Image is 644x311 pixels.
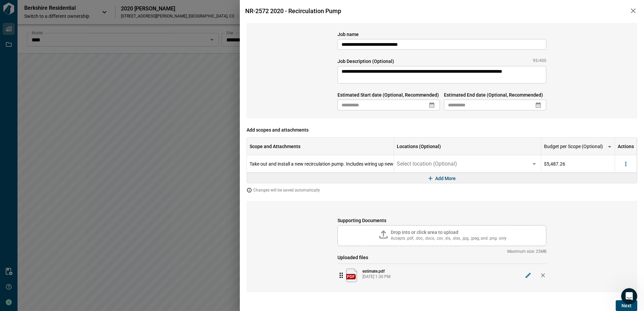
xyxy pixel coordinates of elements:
span: Estimated Start date (Optional, Recommended) [337,92,440,98]
span: Changes will be saved automatically [253,187,320,193]
span: Drop into or click area to upload [391,230,458,235]
button: more [621,159,631,169]
span: Add scopes and attachments [247,127,637,133]
span: Job name [337,31,546,38]
img: pdf [346,269,357,282]
div: Locations (Optional) [394,138,541,155]
span: Estimated End date (Optional, Recommended) [444,92,546,98]
iframe: Intercom live chat [621,288,637,304]
span: Maximum size: 25MB [337,249,546,254]
button: Next [616,300,637,311]
span: estimate.pdf [362,269,390,274]
span: Accepts .pdf, .doc, .docx, .csv, .xls, .xlsx, .jpg, .jpeg, and .png. only [391,236,507,241]
span: 95/400 [533,58,546,65]
button: more [603,140,616,153]
div: Actions [618,138,634,155]
span: Uploaded files [337,254,546,261]
span: Take out and install a new recirculation pump. Includes wiring up new pump and materials involved... [250,161,476,167]
div: Locations (Optional) [397,138,441,155]
span: Select location (Optional) [397,161,457,167]
div: Actions [615,138,637,155]
button: Add More [426,173,458,184]
div: Scope and Attachments [247,138,394,155]
span: [DATE] 1:30 PM [362,274,390,279]
div: Scope and Attachments [250,138,300,155]
span: $5,487.26 [544,161,565,167]
span: Add More [435,175,456,182]
span: Next [621,302,632,309]
span: NR-2572 2020 - Recirculation Pump [244,7,341,14]
span: Supporting Documents [337,217,546,224]
span: Budget per Scope (Optional) [544,143,603,150]
span: Job Description (Optional) [337,58,394,65]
